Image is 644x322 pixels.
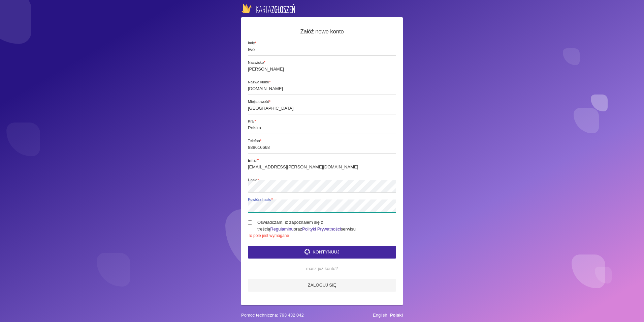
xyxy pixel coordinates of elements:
span: Kraj [248,119,406,125]
input: Telefon* [248,141,396,154]
button: Kontynuuj [248,246,396,259]
span: Pomoc techniczna: 793 432 042 [241,312,304,319]
input: Kraj* [248,121,396,134]
label: Oświadczam, iż zapoznałem się z treścią oraz serwisu [248,219,396,233]
a: Polityki Prywatności [302,226,341,232]
span: To pole jest wymagane [248,233,396,239]
span: masz już konto? [301,265,343,272]
h5: Załóż nowe konto [248,27,396,36]
span: Hasło [248,178,406,183]
span: Powtórz hasło [248,197,406,203]
span: Nazwisko [248,60,406,66]
span: Telefon [248,138,406,144]
img: logo-karta.png [241,3,295,13]
span: Nazwa klubu [248,80,406,85]
input: Oświadczam, iż zapoznałem się z treściąRegulaminuorazPolityki Prywatnościserwisu [248,220,252,225]
input: Powtórz hasło* [248,199,396,212]
input: Email* [248,160,396,173]
input: Nazwisko* [248,62,396,75]
a: Zaloguj się [248,279,396,292]
span: Imię [248,41,406,46]
input: Nazwa klubu* [248,82,396,95]
input: Hasło* [248,180,396,193]
span: Email [248,158,406,164]
input: Imię* [248,43,396,56]
a: Polski [390,313,403,318]
a: Regulaminu [270,226,293,232]
input: Miejscowość* [248,102,396,114]
span: Miejscowość [248,99,406,105]
a: English [373,313,387,318]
